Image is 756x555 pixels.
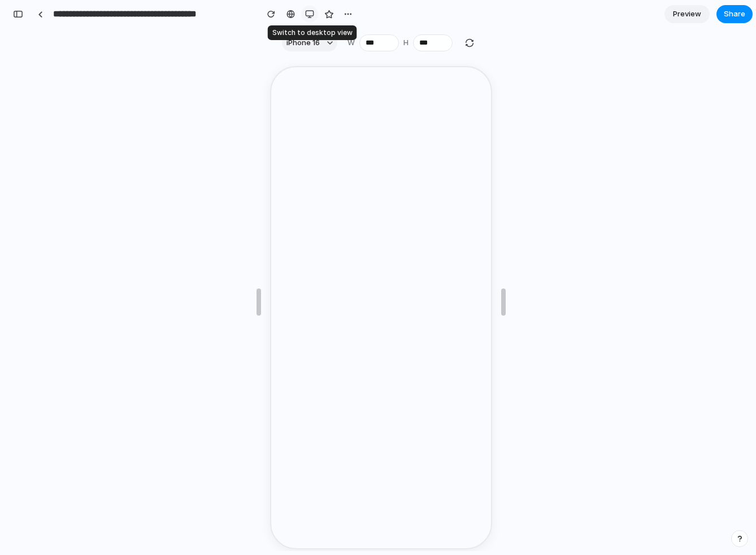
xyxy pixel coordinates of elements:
[673,8,701,20] span: Preview
[724,8,745,20] span: Share
[282,34,337,51] button: iPhone 16
[716,5,753,23] button: Share
[347,37,355,49] label: W
[268,25,357,40] div: Switch to desktop view
[403,37,409,49] label: H
[286,37,320,49] span: iPhone 16
[664,5,710,23] a: Preview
